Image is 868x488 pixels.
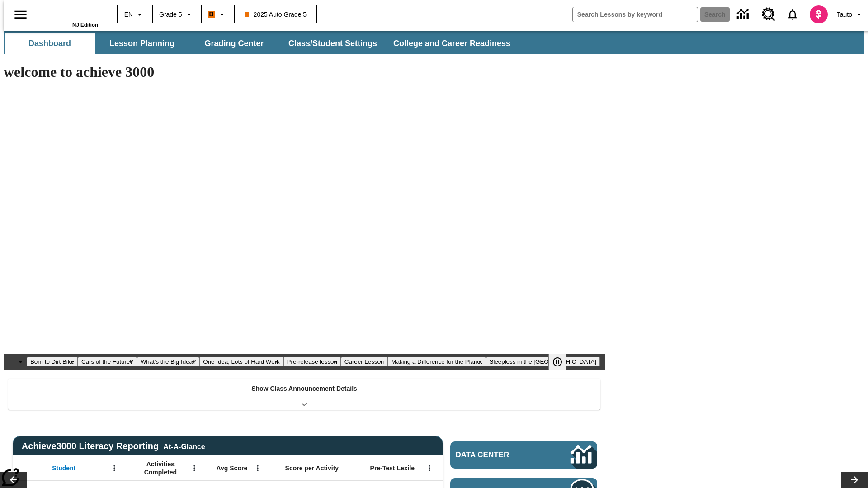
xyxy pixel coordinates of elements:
[731,2,756,27] a: Data Center
[486,357,600,366] button: Slide 8 Sleepless in the Animal Kingdom
[216,464,247,472] span: Avg Score
[204,6,231,23] button: Boost Class color is orange. Change class color
[108,461,121,475] button: Open Menu
[39,3,98,28] div: Home
[450,441,597,469] a: Data Center
[283,357,341,366] button: Slide 5 Pre-release lesson
[804,3,833,26] button: Select a new avatar
[52,464,75,472] span: Student
[188,461,201,475] button: Open Menu
[781,3,804,26] a: Notifications
[5,33,95,54] button: Dashboard
[281,33,384,54] button: Class/Student Settings
[4,33,519,54] div: SubNavbar
[573,7,698,22] input: search field
[120,6,149,23] button: Language: EN, Select a language
[548,354,566,370] button: Pause
[251,384,357,394] p: Show Class Announcement Details
[370,464,415,472] span: Pre-Test Lexile
[27,357,78,366] button: Slide 1 Born to Dirt Bike
[189,33,279,54] button: Grading Center
[209,9,214,20] span: B
[97,33,187,54] button: Lesson Planning
[199,357,283,366] button: Slide 4 One Idea, Lots of Hard Work
[841,472,868,488] button: Lesson carousel, Next
[423,461,436,475] button: Open Menu
[285,464,339,472] span: Score per Activity
[341,357,387,366] button: Slide 6 Career Lesson
[7,1,34,28] button: Open side menu
[4,31,864,54] div: SubNavbar
[124,10,133,19] span: EN
[833,6,868,23] button: Profile/Settings
[72,22,98,28] span: NJ Edition
[78,357,137,366] button: Slide 2 Cars of the Future?
[386,33,518,54] button: College and Career Readiness
[156,6,198,23] button: Grade: Grade 5, Select a grade
[4,64,605,80] h1: welcome to achieve 3000
[456,450,540,460] span: Data Center
[137,357,200,366] button: Slide 3 What's the Big Idea?
[245,10,307,19] span: 2025 Auto Grade 5
[756,2,781,27] a: Resource Center, Will open in new tab
[22,441,205,451] span: Achieve3000 Literacy Reporting
[131,460,190,476] span: Activities Completed
[251,461,264,475] button: Open Menu
[8,379,600,410] div: Show Class Announcement Details
[39,4,98,22] a: Home
[837,10,852,19] span: Tauto
[387,357,486,366] button: Slide 7 Making a Difference for the Planet
[163,441,205,451] div: At-A-Glance
[810,5,828,23] img: avatar image
[159,10,182,19] span: Grade 5
[548,354,576,370] div: Pause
